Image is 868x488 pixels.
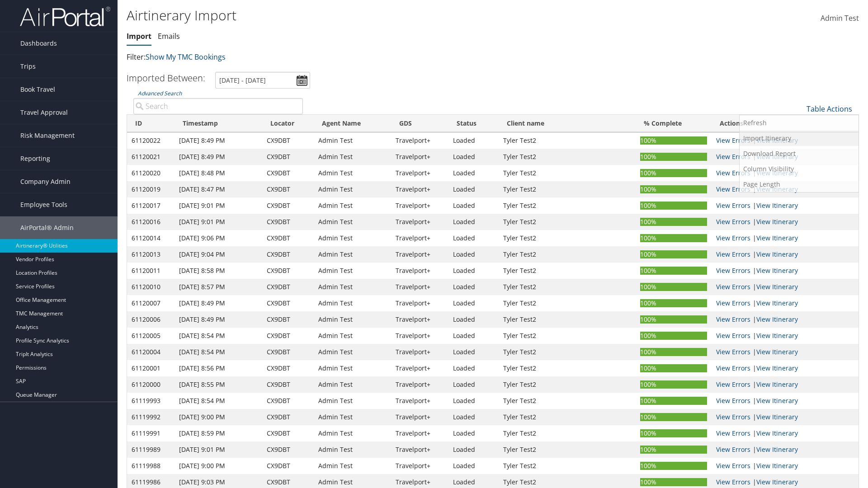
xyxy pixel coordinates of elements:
[20,101,68,124] span: Travel Approval
[20,124,75,147] span: Risk Management
[740,146,859,161] a: Download Report
[20,170,71,193] span: Company Admin
[20,193,67,216] span: Employee Tools
[20,32,57,55] span: Dashboards
[740,115,859,131] a: Refresh
[740,177,859,192] a: Page Length
[740,161,859,177] a: Column Visibility
[20,78,55,101] span: Book Travel
[740,131,859,146] a: Import Itinerary
[20,216,74,239] span: AirPortal® Admin
[20,55,36,78] span: Trips
[20,147,50,170] span: Reporting
[20,6,110,27] img: airportal-logo.png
